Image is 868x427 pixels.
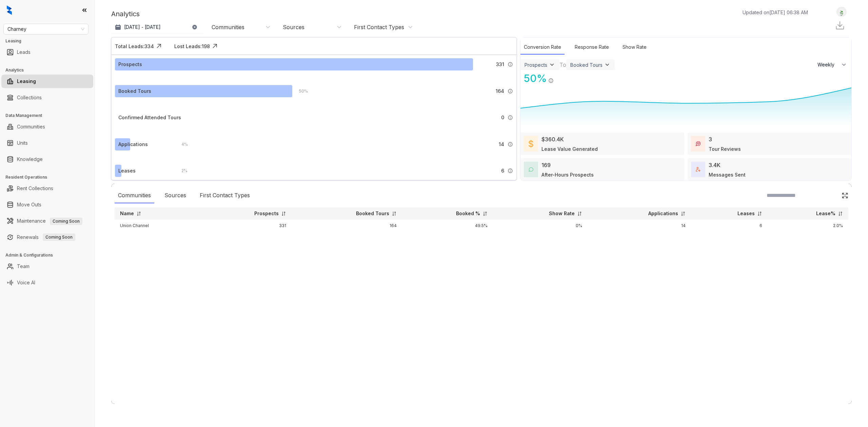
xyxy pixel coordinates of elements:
[743,9,808,16] p: Updated on [DATE] 06:38 AM
[570,62,603,68] div: Booked Tours
[554,72,564,82] img: Click Icon
[508,115,513,120] img: Info
[529,140,533,148] img: LeaseValue
[17,91,42,104] a: Collections
[17,45,31,59] a: Leads
[1,198,93,211] li: Move Outs
[174,43,210,50] div: Lost Leads: 198
[50,218,82,225] span: Coming Soon
[529,167,533,172] img: AfterHoursConversations
[120,210,134,217] p: Name
[696,167,701,172] img: TotalFum
[118,114,181,121] div: Confirmed Attended Tours
[111,21,203,33] button: [DATE] - [DATE]
[508,142,513,147] img: Info
[709,145,741,152] div: Tour Reviews
[283,23,304,31] div: Sources
[508,168,513,174] img: Info
[1,214,93,228] li: Maintenance
[548,78,554,83] img: Info
[118,167,136,175] div: Leases
[813,59,851,71] button: Weekly
[17,75,36,88] a: Leasing
[1,91,93,104] li: Collections
[496,61,504,68] span: 331
[768,220,848,232] td: 2.0%
[43,233,75,241] span: Coming Soon
[17,230,75,244] a: RenewalsComing Soon
[541,161,551,169] div: 169
[1,276,93,289] li: Voice AI
[737,210,755,217] p: Leases
[508,88,513,94] img: Info
[17,276,35,289] a: Voice AI
[709,135,712,143] div: 3
[115,188,154,203] div: Communities
[709,161,721,169] div: 3.4K
[482,211,488,216] img: sorting
[508,62,513,67] img: Info
[124,24,161,30] p: [DATE] - [DATE]
[292,87,308,95] div: 50 %
[757,211,762,216] img: sorting
[210,41,220,51] img: Click Icon
[281,211,286,216] img: sorting
[501,114,504,121] span: 0
[1,230,93,244] li: Renewals
[496,87,504,95] span: 164
[17,136,28,150] a: Units
[115,220,200,232] td: Union Channel
[493,220,588,232] td: 0%
[835,20,845,30] img: Download
[17,120,45,134] a: Communities
[549,61,555,68] img: ViewFilterArrow
[1,152,93,166] li: Knowledge
[5,113,95,119] h3: Data Management
[254,210,279,217] p: Prospects
[111,9,140,19] p: Analytics
[1,260,93,273] li: Team
[604,61,611,68] img: ViewFilterArrow
[402,220,493,232] td: 49.5%
[571,40,612,55] div: Response Rate
[196,188,253,203] div: First Contact Types
[577,211,582,216] img: sorting
[17,198,41,211] a: Move Outs
[5,38,95,44] h3: Leasing
[161,188,190,203] div: Sources
[816,210,835,217] p: Lease%
[292,220,402,232] td: 164
[5,67,95,73] h3: Analytics
[5,174,95,180] h3: Resident Operations
[154,41,164,51] img: Click Icon
[1,120,93,134] li: Communities
[696,141,701,146] img: TourReviews
[541,145,598,152] div: Lease Value Generated
[5,252,95,258] h3: Admin & Configurations
[501,167,504,175] span: 6
[1,45,93,59] li: Leads
[499,141,504,148] span: 14
[525,62,547,68] div: Prospects
[680,211,686,216] img: sorting
[392,211,397,216] img: sorting
[559,61,566,69] div: To
[456,210,480,217] p: Booked %
[7,5,12,15] img: logo
[520,71,547,86] div: 50 %
[520,40,565,55] div: Conversion Rate
[549,210,575,217] p: Show Rate
[7,24,84,34] span: Charney
[648,210,678,217] p: Applications
[212,23,244,31] div: Communities
[1,136,93,150] li: Units
[827,192,833,198] img: SearchIcon
[136,211,141,216] img: sorting
[354,23,404,31] div: First Contact Types
[118,141,148,148] div: Applications
[17,152,43,166] a: Knowledge
[17,182,53,195] a: Rent Collections
[588,220,691,232] td: 14
[356,210,389,217] p: Booked Tours
[175,167,188,175] div: 2 %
